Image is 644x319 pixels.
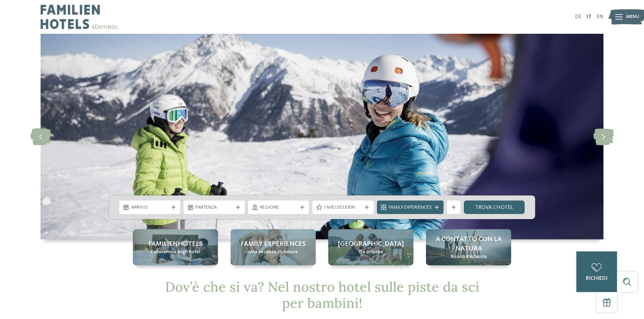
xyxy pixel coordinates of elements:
span: Ricordi d’infanzia [451,254,487,260]
a: EN [597,14,603,20]
span: A contatto con la natura [433,235,504,254]
span: Familienhotels [148,239,202,249]
a: Hotel sulle piste da sci per bambini: divertimento senza confini Family experiences Una vacanza s... [231,229,316,265]
span: Menu [626,14,639,20]
span: Arrivo [131,204,169,211]
span: Da scoprire [359,249,383,256]
a: Hotel sulle piste da sci per bambini: divertimento senza confini [GEOGRAPHIC_DATA] Da scoprire [328,229,413,265]
span: Regione [260,204,297,211]
span: I miei desideri [324,204,362,211]
span: Partenza [195,204,233,211]
span: Family Experiences [389,204,432,211]
span: Una vacanza su misura [249,249,297,256]
img: Hotel sulle piste da sci per bambini: divertimento senza confini [41,34,603,239]
a: Hotel sulle piste da sci per bambini: divertimento senza confini A contatto con la natura Ricordi... [426,229,511,265]
a: Hotel sulle piste da sci per bambini: divertimento senza confini Familienhotels Panoramica degli ... [133,229,218,265]
span: Family experiences [241,239,306,249]
span: richiedi [586,276,607,281]
a: IT [587,14,592,20]
span: Panoramica degli hotel [151,249,200,256]
span: Dov’è che si va? Nel nostro hotel sulle piste da sci per bambini! [165,278,479,312]
a: DE [575,14,581,20]
a: richiedi [576,251,617,292]
span: [GEOGRAPHIC_DATA] [338,239,404,249]
a: trova l’hotel [464,201,525,214]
